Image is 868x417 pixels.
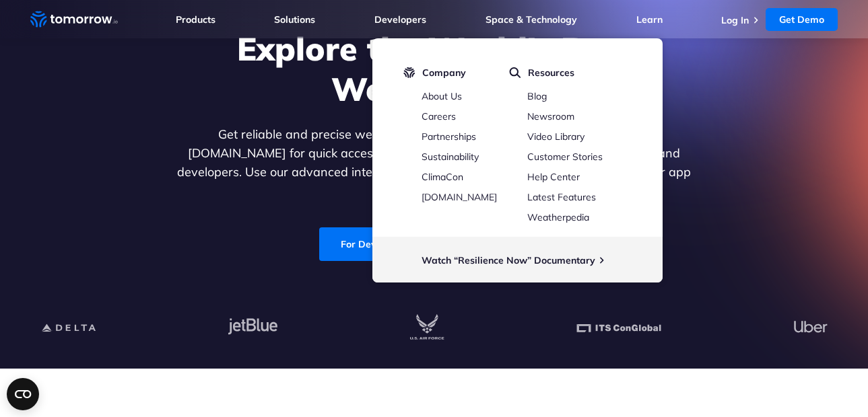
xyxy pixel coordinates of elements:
a: Newsroom [527,110,574,122]
a: Solutions [274,13,315,26]
a: Customer Stories [527,151,603,163]
img: magnifier.svg [509,67,521,79]
a: Home link [30,9,118,30]
a: Video Library [527,130,585,143]
a: For Developers [319,227,432,261]
a: Sustainability [422,151,479,163]
a: Space & Technology [486,13,577,26]
p: Get reliable and precise weather data through our free API. Count on [DATE][DOMAIN_NAME] for quic... [174,125,694,200]
a: Watch “Resilience Now” Documentary [422,254,595,266]
a: Weatherpedia [527,211,589,223]
a: Products [176,13,215,26]
a: Developers [374,13,426,26]
img: tio-logo-icon.svg [403,67,415,79]
a: Help Center [527,171,580,183]
a: About Us [422,90,462,102]
span: Company [422,67,466,79]
span: Resources [528,67,574,79]
a: Get Demo [766,8,838,31]
a: Learn [636,13,663,26]
button: Open CMP widget [7,378,39,410]
a: Partnerships [422,130,476,143]
a: Blog [527,90,547,102]
a: ClimaCon [422,171,463,183]
a: [DOMAIN_NAME] [422,191,497,203]
h1: Explore the World’s Best Weather API [174,28,694,109]
a: Log In [721,14,749,26]
a: Careers [422,110,456,122]
a: Latest Features [527,191,596,203]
